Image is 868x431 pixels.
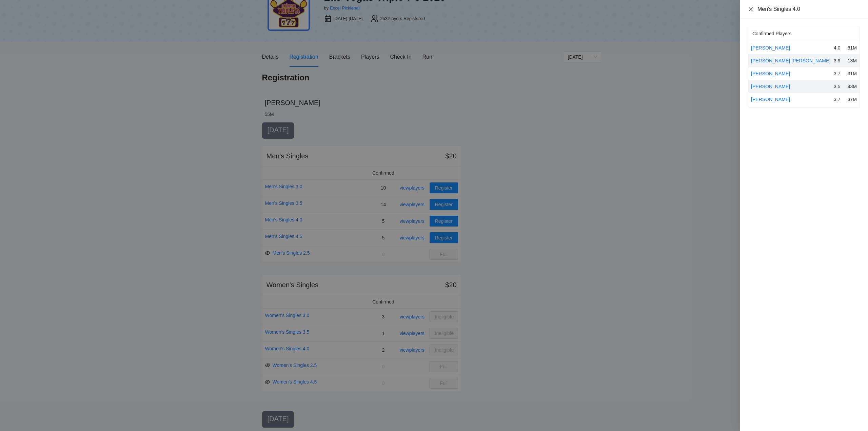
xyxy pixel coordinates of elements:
[751,71,790,76] a: [PERSON_NAME]
[748,6,753,12] button: Close
[757,5,860,13] div: Men's Singles 4.0
[751,58,830,63] a: [PERSON_NAME] [PERSON_NAME]
[834,57,844,64] div: 3.9
[752,27,855,40] div: Confirmed Players
[834,83,844,90] div: 3.5
[847,57,857,64] div: 13M
[847,70,857,77] div: 31M
[847,83,857,90] div: 43M
[751,84,790,89] a: [PERSON_NAME]
[847,44,857,52] div: 61M
[834,96,844,103] div: 3.7
[751,45,790,51] a: [PERSON_NAME]
[834,70,844,77] div: 3.7
[748,6,753,12] span: close
[847,96,857,103] div: 37M
[834,44,844,52] div: 4.0
[751,97,790,102] a: [PERSON_NAME]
